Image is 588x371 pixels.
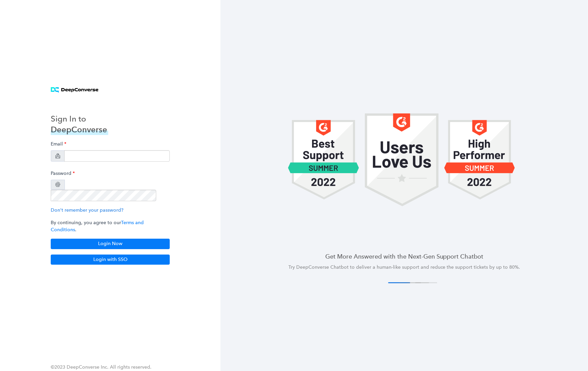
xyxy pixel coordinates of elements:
[51,255,170,265] button: Login with SSO
[51,364,151,370] span: ©2023 DeepConverse Inc. All rights reserved.
[237,252,572,261] h4: Get More Answered with the Next-Gen Support Chatbot
[51,239,170,249] button: Login Now
[51,138,66,150] label: Email
[51,219,170,233] p: By continuing, you agree to our .
[388,282,410,283] button: 1
[51,167,75,180] label: Password
[51,87,98,93] img: horizontal logo
[288,113,359,206] img: carousel 1
[288,264,520,270] span: Try DeepConverse Chatbot to deliver a human-like support and reduce the support tickets by up to ...
[399,282,421,283] button: 2
[51,207,123,213] a: Don't remember your password?
[51,113,108,124] h3: Sign In to
[444,113,516,206] img: carousel 1
[407,282,429,283] button: 3
[51,124,108,135] h3: DeepConverse
[415,282,437,283] button: 4
[365,113,439,206] img: carousel 1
